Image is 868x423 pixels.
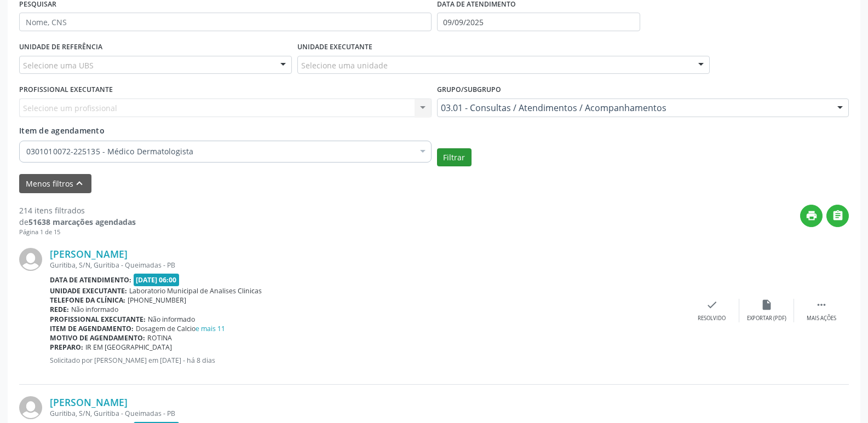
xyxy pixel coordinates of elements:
[50,324,134,333] b: Item de agendamento:
[19,216,136,228] div: de
[73,177,85,189] i: keyboard_arrow_up
[807,315,836,322] div: Mais ações
[50,305,69,314] b: Rede:
[147,333,172,343] span: ROTINA
[50,356,685,365] p: Solicitado por [PERSON_NAME] em [DATE] - há 8 dias
[19,82,113,98] label: PROFISSIONAL EXECUTANTE
[806,210,818,222] i: print
[815,299,827,311] i: 
[19,125,105,136] span: Item de agendamento
[437,13,640,31] input: Selecione um intervalo
[50,409,685,418] div: Guritiba, S/N, Guritiba - Queimadas - PB
[50,343,83,352] b: Preparo:
[747,315,786,322] div: Exportar (PDF)
[826,205,849,227] button: 
[50,333,145,343] b: Motivo de agendamento:
[832,210,844,222] i: 
[23,60,94,71] span: Selecione uma UBS
[698,315,726,322] div: Resolvido
[50,275,131,285] b: Data de atendimento:
[148,315,195,324] span: Não informado
[50,260,685,270] div: Guritiba, S/N, Guritiba - Queimadas - PB
[301,60,388,71] span: Selecione uma unidade
[50,286,127,295] b: Unidade executante:
[50,248,128,260] a: [PERSON_NAME]
[706,299,718,311] i: check
[19,248,42,271] img: img
[441,102,827,113] span: 03.01 - Consultas / Atendimentos / Acompanhamentos
[761,299,773,311] i: insert_drive_file
[19,13,432,31] input: Nome, CNS
[50,315,146,324] b: Profissional executante:
[437,148,472,167] button: Filtrar
[50,396,128,408] a: [PERSON_NAME]
[136,324,225,333] span: Dosagem de Calcio
[128,295,186,305] span: [PHONE_NUMBER]
[129,286,262,295] span: Laboratorio Municipal de Analises Clinicas
[85,343,172,352] span: IR EM [GEOGRAPHIC_DATA]
[71,305,118,314] span: Não informado
[19,39,102,56] label: UNIDADE DE REFERÊNCIA
[50,295,125,305] b: Telefone da clínica:
[28,217,136,227] strong: 51638 marcações agendadas
[19,174,91,193] button: Menos filtroskeyboard_arrow_up
[800,205,823,227] button: print
[437,82,501,98] label: Grupo/Subgrupo
[196,324,225,333] a: e mais 11
[297,39,372,56] label: UNIDADE EXECUTANTE
[26,146,413,157] span: 0301010072-225135 - Médico Dermatologista
[19,228,136,237] div: Página 1 de 15
[19,205,136,216] div: 214 itens filtrados
[134,274,180,286] span: [DATE] 06:00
